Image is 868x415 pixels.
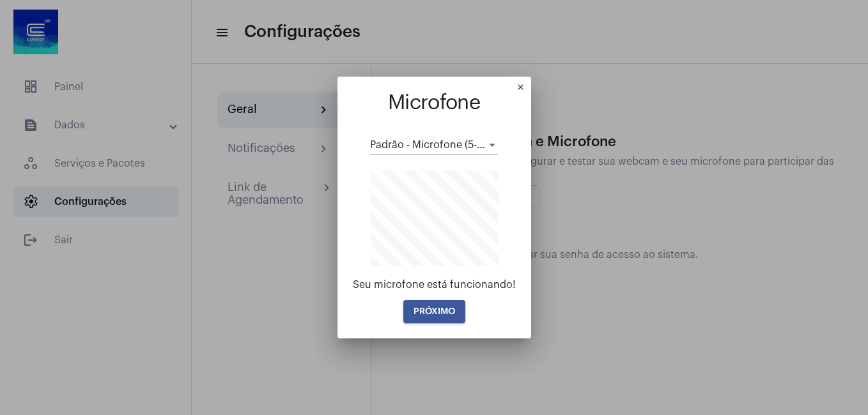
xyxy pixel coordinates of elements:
mat-icon: close [516,82,531,98]
button: PRÓXIMO [403,300,465,323]
div: Seu microfone está funcionando! [353,279,516,290]
span: PRÓXIMO [414,307,455,316]
h1: Microfone [353,92,516,114]
span: Padrão - Microfone (5- USB PnP Sound Device) (0d8c:013a) [370,140,653,150]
